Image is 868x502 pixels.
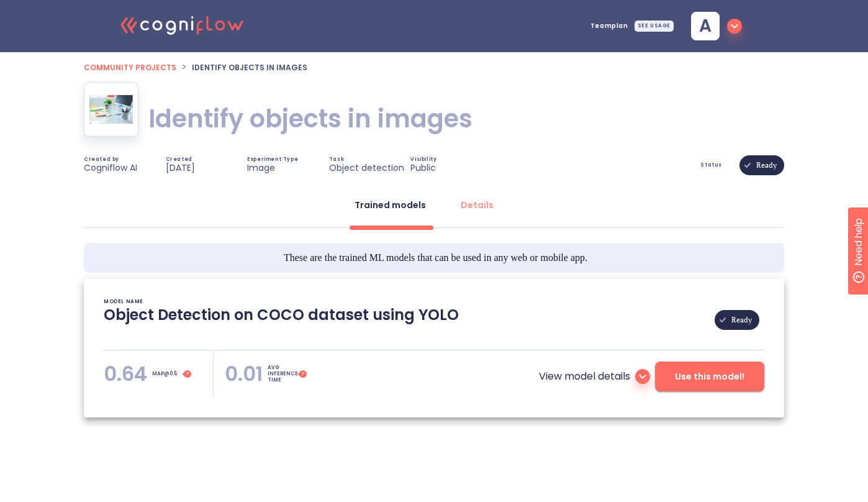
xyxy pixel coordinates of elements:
p: [DATE] [166,162,195,173]
span: Created by [84,157,119,162]
p: AVG INFERENCE TIME [268,365,297,383]
span: Created [166,157,192,162]
button: a [681,8,747,44]
span: These are the trained ML models that can be used in any web or mobile app. [284,250,587,265]
button: Use this model! [655,362,764,391]
div: Trained models [355,199,426,211]
p: View model details [539,369,630,384]
p: Image [247,162,275,173]
span: Need help [29,3,76,18]
p: Object Detection on COCO dataset using YOLO [104,305,459,335]
div: Details [461,199,494,211]
tspan: ? [302,371,304,378]
span: Visibility [410,157,436,162]
span: Team plan [590,23,628,29]
p: Cogniflow AI [84,162,137,173]
span: Status [700,163,722,168]
span: Identify objects in images [192,62,307,73]
span: Experiment Type [247,157,298,162]
h1: Identify objects in images [148,101,472,136]
span: Ready [749,121,784,210]
img: Identify objects in images [89,95,133,124]
span: a [699,17,712,35]
p: Public [410,162,436,173]
a: Community projects [84,60,176,74]
p: MAP@0.5 [152,371,182,377]
p: 0.64 [104,362,147,386]
div: SEE USAGE [635,21,674,32]
p: 0.01 [225,362,263,386]
tspan: ? [186,371,189,378]
li: > [181,60,187,75]
span: Use this model! [675,369,744,385]
span: Task [329,157,344,162]
span: Ready [724,275,759,365]
span: Community projects [84,62,176,73]
p: MODEL NAME [104,299,143,305]
p: Object detection [329,162,404,173]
